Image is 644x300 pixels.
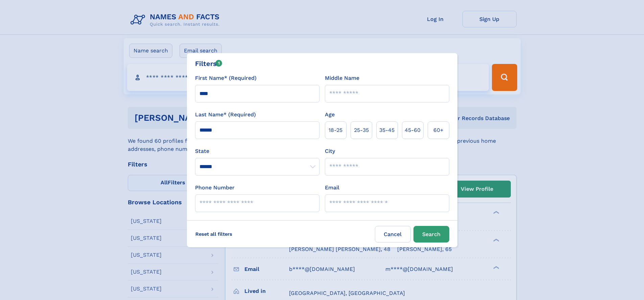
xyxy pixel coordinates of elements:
label: Phone Number [195,184,235,192]
button: Search [413,226,449,243]
label: Cancel [375,226,411,243]
span: 25‑35 [354,126,369,134]
label: First Name* (Required) [195,74,257,82]
span: 18‑25 [329,126,342,134]
label: Last Name* (Required) [195,111,256,119]
span: 60+ [433,126,444,134]
label: Email [325,184,339,192]
div: Filters [195,59,222,69]
label: State [195,147,319,155]
span: 35‑45 [379,126,395,134]
label: Age [325,111,335,119]
span: 45‑60 [405,126,421,134]
label: Reset all filters [191,226,237,242]
label: City [325,147,335,155]
label: Middle Name [325,74,359,82]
